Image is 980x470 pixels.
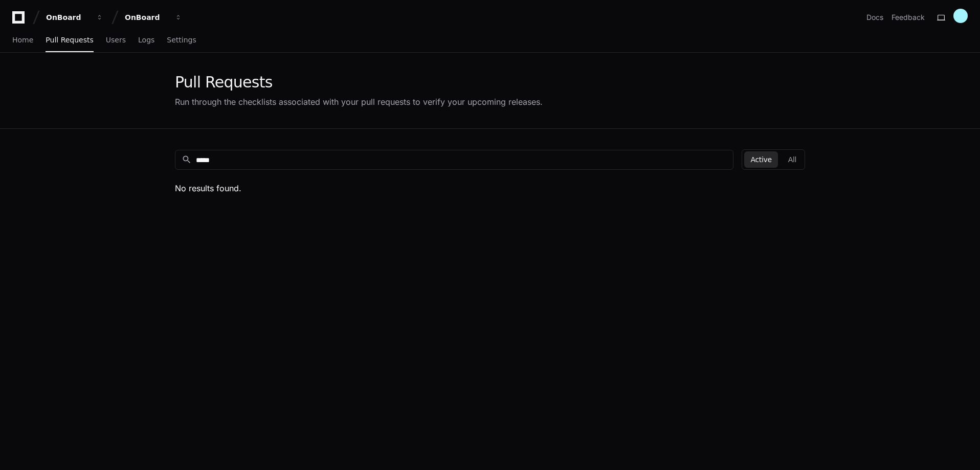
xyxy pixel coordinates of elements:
button: Feedback [892,12,925,23]
div: OnBoard [46,12,90,23]
div: Pull Requests [175,73,543,92]
span: Users [106,37,126,43]
span: Home [12,37,33,43]
mat-icon: search [182,154,192,165]
a: Logs [138,29,154,52]
a: Pull Requests [46,29,93,52]
span: Pull Requests [46,37,93,43]
h2: No results found. [175,182,805,194]
span: Logs [138,37,154,43]
div: OnBoard [125,12,169,23]
button: All [782,151,803,168]
button: Active [744,151,777,168]
button: OnBoard [42,8,107,27]
div: Run through the checklists associated with your pull requests to verify your upcoming releases. [175,96,543,108]
a: Settings [167,29,196,52]
button: OnBoard [121,8,186,27]
a: Docs [866,12,883,23]
span: Settings [167,37,196,43]
a: Users [106,29,126,52]
a: Home [12,29,33,52]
